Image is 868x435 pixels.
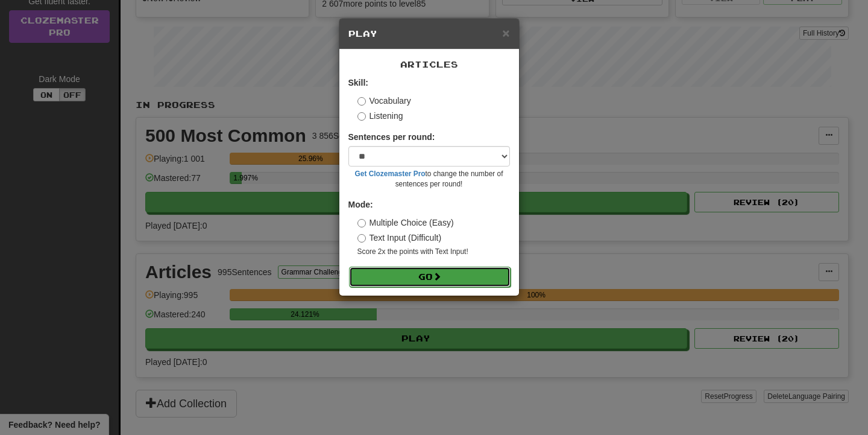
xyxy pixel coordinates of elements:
[502,27,509,39] button: Close
[357,97,366,106] input: Vocabulary
[357,219,366,227] input: Multiple Choice (Easy)
[357,234,366,243] input: Text Input (Difficult)
[349,267,511,287] button: Go
[348,78,368,87] strong: Skill:
[348,131,435,143] label: Sentences per round:
[357,110,403,122] label: Listening
[357,247,510,257] small: Score 2x the points with Text Input !
[355,170,426,178] a: Get Clozemaster Pro
[357,112,366,121] input: Listening
[348,28,510,40] h5: Play
[357,95,411,107] label: Vocabulary
[400,59,458,69] span: Articles
[348,169,510,189] small: to change the number of sentences per round!
[357,217,454,229] label: Multiple Choice (Easy)
[502,26,509,40] span: ×
[357,232,442,244] label: Text Input (Difficult)
[348,200,373,209] strong: Mode:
